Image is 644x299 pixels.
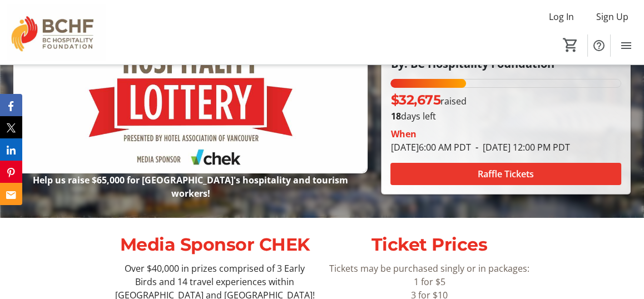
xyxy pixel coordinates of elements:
span: - [470,141,482,153]
p: Media Sponsor CHEK [114,231,315,257]
img: BC Hospitality Foundation's Logo [7,4,106,60]
span: 18 [390,110,400,122]
strong: Help us raise $65,000 for [GEOGRAPHIC_DATA]'s hospitality and tourism workers! [33,174,348,200]
span: 1 for $5 [414,276,445,288]
div: When [390,127,416,141]
p: raised [390,90,467,110]
button: Log In [540,8,583,26]
button: Sign Up [587,8,637,26]
button: Raffle Tickets [390,163,621,185]
span: Log In [549,10,574,23]
button: Menu [615,34,637,57]
span: [DATE] 12:00 PM PDT [470,141,569,153]
span: Tickets may be purchased singly or in packages: [329,262,529,275]
p: Ticket Prices [329,231,530,257]
span: [DATE] 6:00 AM PDT [390,141,470,153]
button: Help [588,34,610,57]
div: 32.675% of fundraising goal reached [390,79,621,88]
button: Cart [561,35,581,55]
p: By: BC Hospitality Foundation [390,58,621,70]
span: $32,675 [390,92,440,108]
span: Raffle Tickets [478,167,534,181]
p: days left [390,109,621,123]
span: Sign Up [596,10,628,23]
